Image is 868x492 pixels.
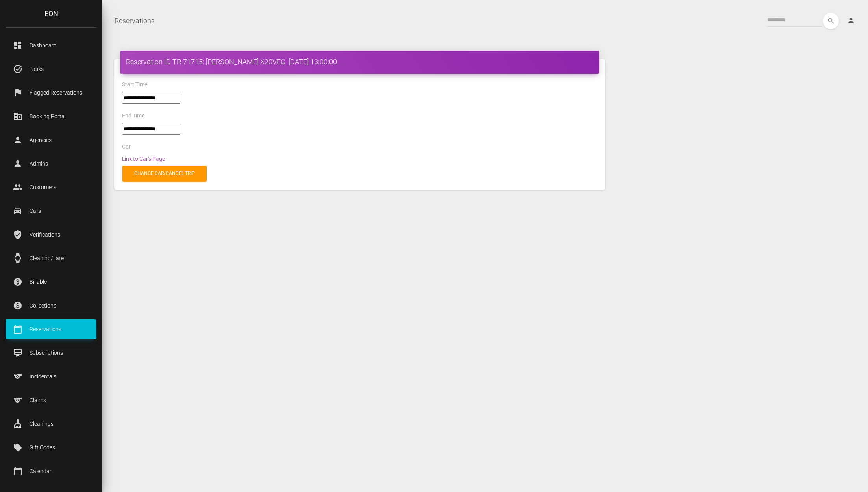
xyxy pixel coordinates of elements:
a: dashboard Dashboard [6,35,96,55]
a: people Customers [6,177,96,197]
a: Link to Car's Page [122,156,165,162]
p: Incidentals [12,371,91,382]
a: sports Claims [6,390,96,410]
p: Booking Portal [12,110,91,122]
p: Collections [12,300,91,311]
p: Cleanings [12,418,91,430]
p: Gift Codes [12,442,91,453]
p: Customers [12,181,91,193]
a: Change car/cancel trip [122,166,207,182]
a: person Agencies [6,130,96,150]
a: flag Flagged Reservations [6,83,96,102]
p: Flagged Reservations [12,87,91,99]
a: person [841,13,862,29]
a: verified_user Verifications [6,225,96,244]
a: watch Cleaning/Late [6,248,96,268]
p: Admins [12,158,91,170]
a: drive_eta Cars [6,201,96,221]
a: paid Billable [6,272,96,292]
label: Start Time [122,81,147,89]
label: End Time [122,112,144,120]
a: corporate_fare Booking Portal [6,106,96,126]
button: search [823,13,839,29]
p: Subscriptions [12,347,91,359]
p: Cars [12,205,91,217]
p: Billable [12,276,91,288]
a: task_alt Tasks [6,59,96,79]
a: paid Collections [6,296,96,315]
p: Verifications [12,229,91,240]
a: person Admins [6,154,96,173]
p: Tasks [12,63,91,75]
p: Dashboard [12,39,91,51]
a: Reservations [115,11,155,31]
a: calendar_today Reservations [6,319,96,339]
a: sports Incidentals [6,367,96,386]
a: card_membership Subscriptions [6,343,96,363]
p: Calendar [12,465,91,477]
h4: Reservation ID TR-71715: [PERSON_NAME] X20VEG [DATE] 13:00:00 [126,57,593,67]
a: local_offer Gift Codes [6,438,96,457]
p: Reservations [12,323,91,335]
a: calendar_today Calendar [6,461,96,481]
p: Cleaning/Late [12,252,91,264]
a: cleaning_services Cleanings [6,414,96,434]
p: Agencies [12,134,91,146]
i: person [847,17,855,24]
label: Car [122,143,131,151]
p: Claims [12,394,91,406]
